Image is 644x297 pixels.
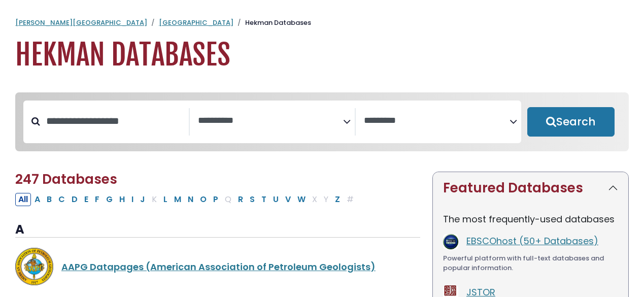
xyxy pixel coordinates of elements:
[433,172,628,204] button: Featured Databases
[69,193,81,206] button: Filter Results D
[258,193,269,206] button: Filter Results T
[92,193,103,206] button: Filter Results F
[270,193,282,206] button: Filter Results U
[171,193,184,206] button: Filter Results M
[197,193,210,206] button: Filter Results O
[61,260,376,273] a: AAPG Datapages (American Association of Petroleum Geologists)
[15,38,629,72] h1: Hekman Databases
[137,193,148,206] button: Filter Results J
[31,193,43,206] button: Filter Results A
[44,193,55,206] button: Filter Results B
[364,116,510,126] textarea: Search
[466,235,598,247] a: EBSCOhost (50+ Databases)
[15,170,117,188] span: 247 Databases
[247,193,258,206] button: Filter Results S
[15,192,358,205] div: Alpha-list to filter by first letter of database name
[159,18,233,27] a: [GEOGRAPHIC_DATA]
[198,116,344,126] textarea: Search
[15,18,147,27] a: [PERSON_NAME][GEOGRAPHIC_DATA]
[235,193,246,206] button: Filter Results R
[527,107,615,137] button: Submit for Search Results
[81,193,91,206] button: Filter Results E
[443,253,618,273] div: Powerful platform with full-text databases and popular information.
[443,212,618,226] p: The most frequently-used databases
[15,92,629,151] nav: Search filters
[15,193,31,206] button: All
[55,193,68,206] button: Filter Results C
[15,18,629,28] nav: breadcrumb
[233,18,311,28] li: Hekman Databases
[282,193,294,206] button: Filter Results V
[116,193,128,206] button: Filter Results H
[294,193,309,206] button: Filter Results W
[160,193,171,206] button: Filter Results L
[103,193,116,206] button: Filter Results G
[210,193,221,206] button: Filter Results P
[332,193,343,206] button: Filter Results Z
[40,113,189,129] input: Search database by title or keyword
[128,193,137,206] button: Filter Results I
[185,193,196,206] button: Filter Results N
[15,222,420,238] h3: A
